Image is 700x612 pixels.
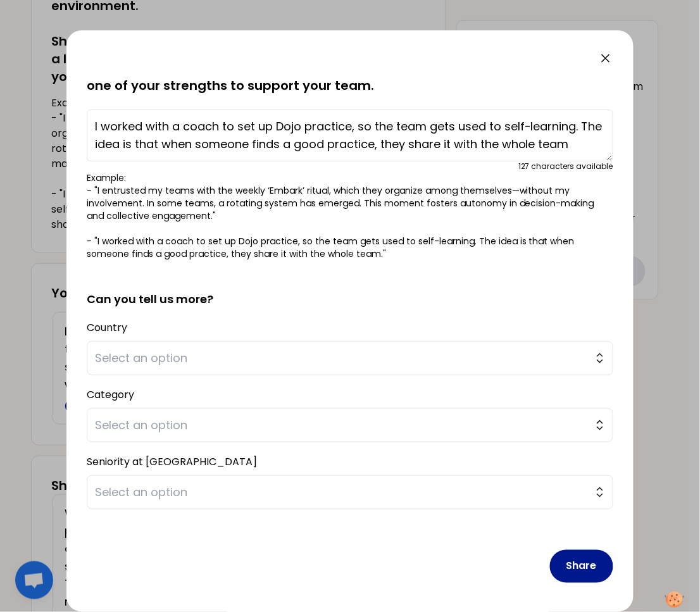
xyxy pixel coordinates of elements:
button: Select an option [87,475,613,509]
label: Seniority at [GEOGRAPHIC_DATA] [87,454,257,469]
span: Select an option [95,349,587,367]
div: 127 characters available [518,161,613,172]
label: Country [87,320,127,335]
label: Category [87,387,134,402]
span: Select an option [95,416,587,434]
button: Select an option [87,408,613,442]
textarea: I worked with a coach to set up Dojo practice, so the team gets used to self-learning. The idea i... [87,109,613,161]
p: Example: - "I entrusted my teams with the weekly ‘Embark’ ritual, which they organize among thems... [87,172,613,260]
span: Select an option [95,484,587,501]
button: Share [550,550,613,583]
h2: Can you tell us more? [87,270,613,308]
button: Select an option [87,341,613,375]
